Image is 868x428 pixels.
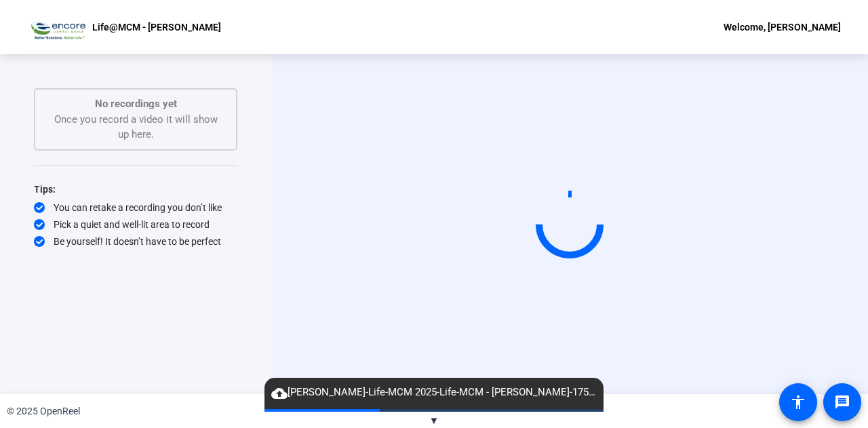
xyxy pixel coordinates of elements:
[49,96,222,142] div: Once you record a video it will show up here.
[429,414,439,427] span: ▼
[264,385,604,401] span: [PERSON_NAME]-Life-MCM 2025-Life-MCM - [PERSON_NAME]-1758138121566-webcam
[271,385,288,402] mat-icon: cloud_upload
[34,235,237,248] div: Be yourself! It doesn’t have to be perfect
[790,394,806,410] mat-icon: accessibility
[834,394,850,410] mat-icon: message
[92,19,221,35] p: Life@MCM - [PERSON_NAME]
[34,218,237,231] div: Pick a quiet and well-lit area to record
[34,201,237,214] div: You can retake a recording you don’t like
[27,14,85,41] img: OpenReel logo
[34,181,237,197] div: Tips:
[7,404,80,419] div: © 2025 OpenReel
[49,96,222,112] p: No recordings yet
[724,19,841,35] div: Welcome, [PERSON_NAME]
